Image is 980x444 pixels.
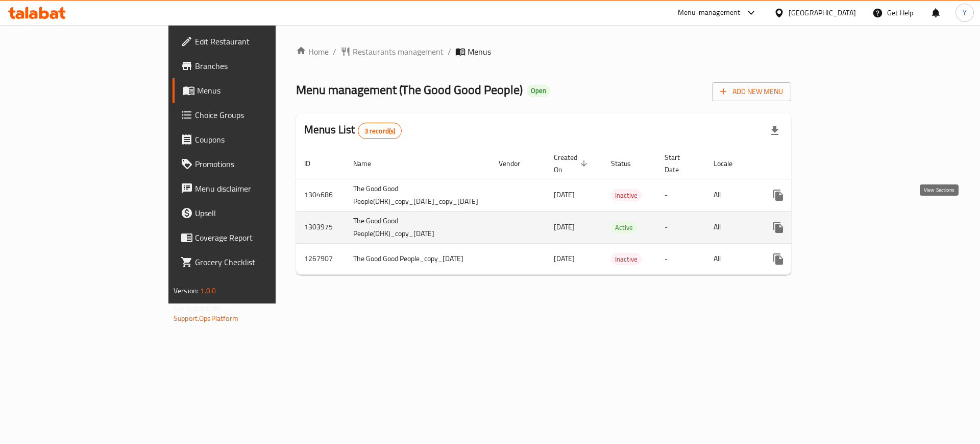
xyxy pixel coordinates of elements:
span: Y [963,7,967,18]
span: Restaurants management [353,45,444,58]
span: Open [527,86,550,95]
div: Inactive [611,253,642,265]
div: Open [527,85,550,97]
td: - [656,211,705,243]
span: Start Date [665,151,693,176]
td: The Good Good People(DHK)_copy_[DATE] [345,211,491,243]
span: ID [304,157,324,170]
td: All [705,211,758,243]
button: Change Status [791,183,815,207]
span: Branches [195,60,324,72]
span: Promotions [195,158,324,170]
a: Menus [173,78,332,103]
a: Grocery Checklist [173,250,332,274]
span: Get support on: [174,301,220,315]
span: Menu management ( The Good Good People ) [296,78,523,101]
span: Vendor [499,157,533,170]
a: Support.OpsPlatform [174,312,238,325]
span: Name [353,157,384,170]
th: Actions [758,148,872,179]
button: Change Status [791,247,815,271]
a: Promotions [173,152,332,176]
span: 1.0.0 [200,284,216,297]
span: Edit Restaurant [195,35,324,48]
span: Choice Groups [195,109,324,121]
nav: breadcrumb [296,45,791,58]
button: Change Status [791,215,815,240]
span: Created On [554,151,591,176]
a: Edit Restaurant [173,29,332,54]
div: Total records count [358,123,402,139]
div: Export file [763,119,787,143]
button: more [766,183,791,207]
li: / [448,45,451,58]
table: enhanced table [296,148,872,275]
a: Coverage Report [173,225,332,250]
span: Menu disclaimer [195,182,324,195]
span: 3 record(s) [358,126,402,136]
span: [DATE] [554,220,575,233]
div: Menu-management [678,7,741,19]
span: Add New Menu [720,85,783,98]
div: Active [611,221,637,233]
span: Menus [197,84,324,97]
td: - [656,179,705,211]
span: Coupons [195,133,324,146]
a: Branches [173,54,332,78]
td: All [705,243,758,274]
td: - [656,243,705,274]
a: Upsell [173,201,332,225]
td: The Good Good People_copy_[DATE] [345,243,491,274]
a: Restaurants management [340,45,444,58]
span: Locale [714,157,746,170]
span: Status [611,157,644,170]
td: All [705,179,758,211]
a: Coupons [173,127,332,152]
span: Menus [468,45,491,58]
a: Menu disclaimer [173,176,332,201]
a: Choice Groups [173,103,332,127]
span: Grocery Checklist [195,256,324,268]
td: The Good Good People(DHK)_copy_[DATE]_copy_[DATE] [345,179,491,211]
button: more [766,215,791,240]
span: [DATE] [554,252,575,265]
span: Inactive [611,190,642,201]
h2: Menus List [304,122,402,139]
div: [GEOGRAPHIC_DATA] [789,7,856,18]
li: / [333,45,336,58]
button: Add New Menu [712,82,791,101]
span: Coverage Report [195,231,324,244]
span: Upsell [195,207,324,219]
span: [DATE] [554,188,575,201]
span: Version: [174,284,199,297]
span: Active [611,222,637,233]
button: more [766,247,791,271]
span: Inactive [611,253,642,265]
